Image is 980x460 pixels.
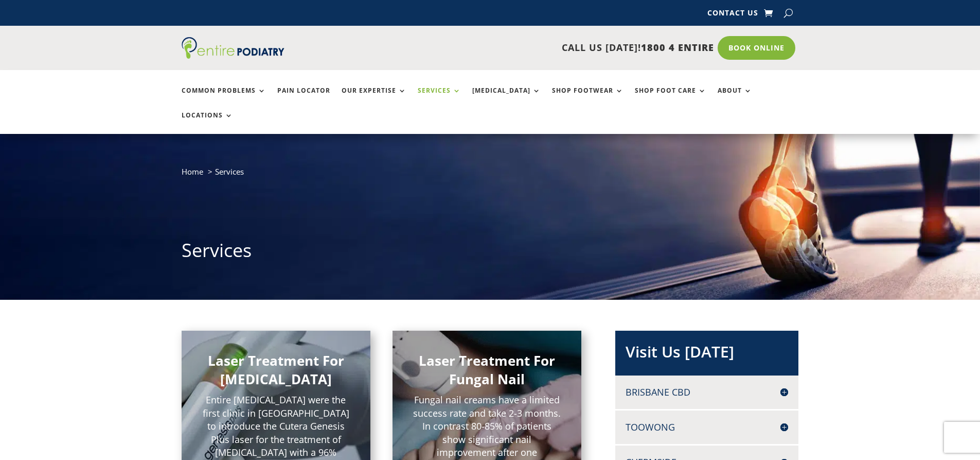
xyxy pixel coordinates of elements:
[182,50,284,61] a: Entire Podiatry
[626,341,788,368] h2: Visit Us [DATE]
[215,166,244,177] span: Services
[413,351,561,394] h2: Laser Treatment For Fungal Nail
[324,41,714,55] p: CALL US [DATE]!
[641,41,714,54] span: 1800 4 ENTIRE
[707,9,758,21] a: Contact Us
[202,351,350,394] h2: Laser Treatment For [MEDICAL_DATA]
[418,87,461,109] a: Services
[718,36,795,60] a: Book Online
[472,87,541,109] a: [MEDICAL_DATA]
[182,112,233,134] a: Locations
[552,87,623,109] a: Shop Footwear
[182,166,203,177] a: Home
[626,421,788,434] h4: Toowong
[718,87,752,109] a: About
[342,87,406,109] a: Our Expertise
[182,165,799,186] nav: breadcrumb
[626,386,788,399] h4: Brisbane CBD
[635,87,706,109] a: Shop Foot Care
[182,87,266,109] a: Common Problems
[277,87,330,109] a: Pain Locator
[182,37,284,59] img: logo (1)
[182,237,799,268] h1: Services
